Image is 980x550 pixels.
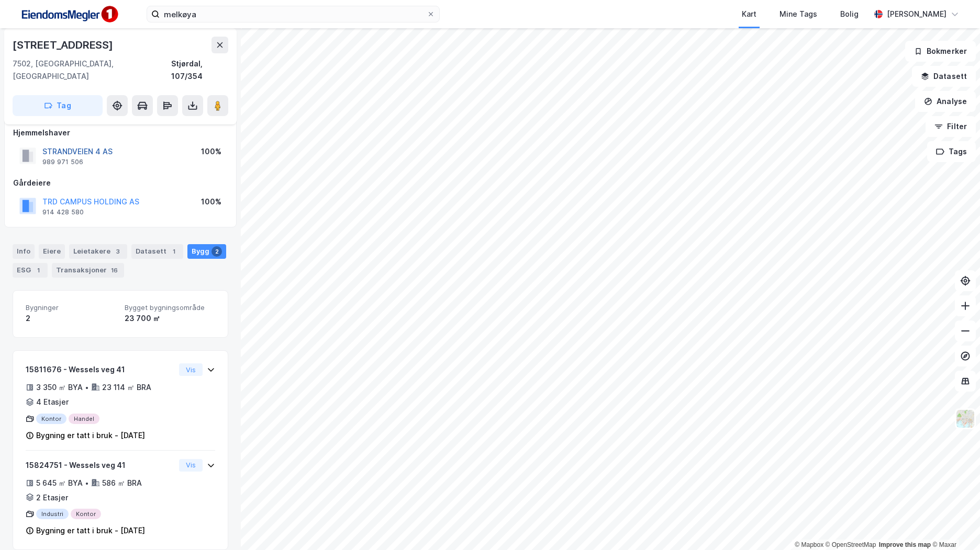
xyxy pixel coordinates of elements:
[211,246,222,257] div: 2
[13,58,171,83] div: 7502, [GEOGRAPHIC_DATA], [GEOGRAPHIC_DATA]
[826,541,876,548] a: OpenStreetMap
[26,459,175,472] div: 15824751 - Wessels veg 41
[33,265,43,276] div: 1
[36,429,145,442] div: Bygning er tatt i bruk - [DATE]
[13,95,103,116] button: Tag
[179,459,203,472] button: Vis
[36,396,69,408] div: 4 Etasjer
[125,312,215,325] div: 23 700 ㎡
[160,6,427,22] input: Søk på adresse, matrikkel, gårdeiere, leietakere eller personer
[905,41,976,62] button: Bokmerker
[85,479,89,487] div: •
[26,303,116,312] span: Bygninger
[169,246,179,257] div: 1
[39,244,65,259] div: Eiere
[42,158,83,166] div: 989 971 506
[201,145,221,158] div: 100%
[102,381,151,394] div: 23 114 ㎡ BRA
[26,312,116,325] div: 2
[926,116,976,137] button: Filter
[795,541,823,548] a: Mapbox
[26,363,175,376] div: 15811676 - Wessels veg 41
[36,491,68,504] div: 2 Etasjer
[915,91,976,112] button: Analyse
[109,265,120,276] div: 16
[13,263,48,278] div: ESG
[42,208,84,216] div: 914 428 580
[36,381,83,394] div: 3 350 ㎡ BYA
[13,244,35,259] div: Info
[125,303,215,312] span: Bygget bygningsområde
[36,477,83,489] div: 5 645 ㎡ BYA
[113,246,123,257] div: 3
[955,409,975,429] img: Z
[928,500,980,550] div: Kontrollprogram for chat
[36,524,145,537] div: Bygning er tatt i bruk - [DATE]
[187,244,226,259] div: Bygg
[927,141,976,162] button: Tags
[179,363,203,376] button: Vis
[17,3,121,26] img: F4PB6Px+NJ5v8B7XTbfpPpyloAAAAASUVORK5CYII=
[85,383,89,392] div: •
[131,244,183,259] div: Datasett
[201,196,221,208] div: 100%
[742,8,756,20] div: Kart
[52,263,124,278] div: Transaksjoner
[13,127,228,139] div: Hjemmelshaver
[13,177,228,189] div: Gårdeiere
[887,8,946,20] div: [PERSON_NAME]
[779,8,817,20] div: Mine Tags
[102,477,142,489] div: 586 ㎡ BRA
[912,66,976,87] button: Datasett
[171,58,228,83] div: Stjørdal, 107/354
[928,500,980,550] iframe: Chat Widget
[879,541,931,548] a: Improve this map
[69,244,127,259] div: Leietakere
[840,8,859,20] div: Bolig
[13,37,115,53] div: [STREET_ADDRESS]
